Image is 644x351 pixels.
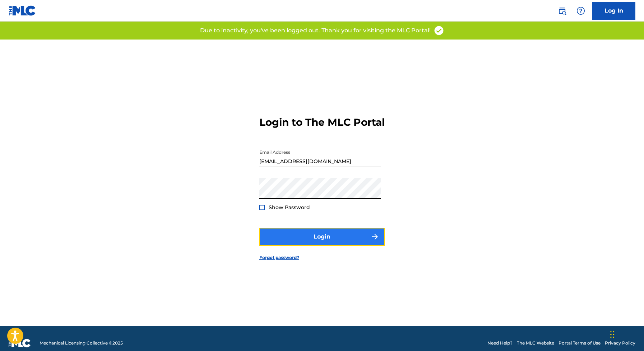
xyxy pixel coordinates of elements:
[605,340,635,346] a: Privacy Policy
[555,4,569,18] a: Public Search
[259,254,299,261] a: Forgot password?
[269,204,310,211] span: Show Password
[259,116,385,129] h3: Login to The MLC Portal
[558,6,566,15] img: search
[259,228,385,246] button: Login
[40,340,123,346] span: Mechanical Licensing Collective © 2025
[574,4,588,18] div: Help
[576,6,585,15] img: help
[200,26,431,35] p: Due to inactivity, you've been logged out. Thank you for visiting the MLC Portal!
[9,5,36,16] img: MLC Logo
[592,2,635,20] a: Log In
[371,232,379,241] img: f7272a7cc735f4ea7f67.svg
[608,317,644,351] iframe: Chat Widget
[517,340,554,346] a: The MLC Website
[434,25,444,36] img: access
[9,339,31,347] img: logo
[610,324,615,345] div: Drag
[487,340,513,346] a: Need Help?
[559,340,601,346] a: Portal Terms of Use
